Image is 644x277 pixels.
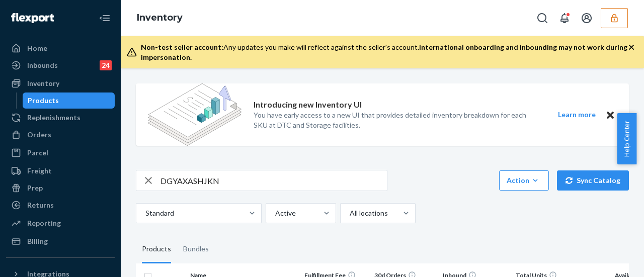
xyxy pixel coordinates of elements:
button: Help Center [617,113,636,164]
a: Prep [6,180,115,196]
button: Open Search Box [532,8,552,28]
a: Orders [6,127,115,143]
button: Learn more [551,109,602,121]
div: Products [142,235,171,263]
div: Inbounds [27,60,58,70]
span: Non-test seller account: [141,43,223,51]
a: Replenishments [6,110,115,126]
div: Prep [27,183,43,193]
div: Billing [27,236,48,246]
div: Orders [27,130,51,140]
button: Close Navigation [95,8,115,28]
a: Billing [6,233,115,249]
div: Products [28,96,59,106]
div: Home [27,43,47,53]
iframe: Opens a widget where you can chat to one of our agents [580,247,634,272]
button: Open account menu [577,8,597,28]
a: Freight [6,163,115,179]
img: new-reports-banner-icon.82668bd98b6a51aee86340f2a7b77ae3.png [148,83,242,146]
div: Reporting [27,218,61,228]
a: Inventory [137,12,183,23]
button: Action [499,170,549,191]
p: You have early access to a new UI that provides detailed inventory breakdown for each SKU at DTC ... [254,110,539,130]
input: All locations [349,208,350,218]
button: Close [604,109,617,121]
a: Home [6,40,115,56]
input: Search inventory by name or sku [160,170,387,191]
div: Action [507,175,541,186]
input: Standard [144,208,145,218]
div: Returns [27,200,54,210]
button: Open notifications [554,8,575,28]
ol: breadcrumbs [129,4,191,33]
img: Flexport logo [11,13,54,23]
input: Active [274,208,275,218]
div: Freight [27,166,52,176]
p: Introducing new Inventory UI [254,99,362,111]
div: Any updates you make will reflect against the seller's account. [141,42,628,62]
a: Inventory [6,75,115,91]
a: Inbounds24 [6,57,115,73]
button: Sync Catalog [557,170,629,191]
div: Bundles [183,235,209,263]
div: Inventory [27,78,59,88]
a: Returns [6,197,115,213]
a: Parcel [6,145,115,161]
div: Replenishments [27,113,80,123]
div: Parcel [27,148,48,158]
a: Products [23,93,115,109]
a: Reporting [6,215,115,231]
div: 24 [100,60,112,70]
